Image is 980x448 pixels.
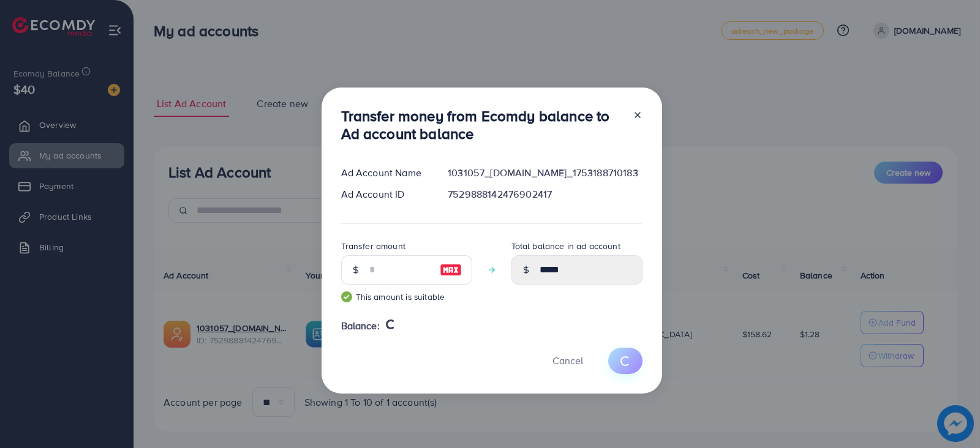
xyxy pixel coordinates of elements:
button: Cancel [537,348,598,374]
h3: Transfer money from Ecomdy balance to Ad account balance [341,107,623,143]
small: This amount is suitable [341,291,472,303]
div: 1031057_[DOMAIN_NAME]_1753188710183 [438,166,652,180]
img: image [440,263,462,277]
img: guide [341,291,352,302]
label: Total balance in ad account [511,240,620,252]
div: Ad Account ID [331,187,439,201]
span: Balance: [341,319,380,333]
div: 7529888142476902417 [438,187,652,201]
label: Transfer amount [341,240,405,252]
div: Ad Account Name [331,166,439,180]
span: Cancel [552,354,583,367]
